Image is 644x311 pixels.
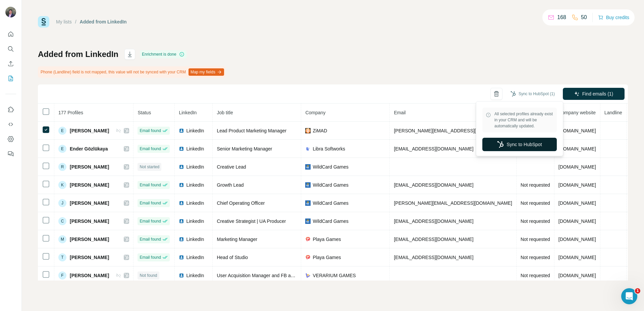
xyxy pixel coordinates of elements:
[557,13,566,21] p: 168
[581,13,587,21] p: 50
[558,273,596,278] span: [DOMAIN_NAME]
[313,218,348,225] span: WildCard Games
[305,237,311,242] img: company-logo
[186,127,204,134] span: LinkedIn
[394,182,473,188] span: [EMAIL_ADDRESS][DOMAIN_NAME]
[186,145,204,152] span: LinkedIn
[5,104,16,116] button: Use Surfe on LinkedIn
[140,128,161,134] span: Email found
[313,236,341,243] span: Playa Games
[58,127,66,135] div: E
[217,110,233,115] span: Job title
[140,146,161,152] span: Email found
[521,200,550,206] span: Not requested
[5,43,16,55] button: Search
[179,219,184,224] img: LinkedIn logo
[179,164,184,170] img: LinkedIn logo
[394,219,473,224] span: [EMAIL_ADDRESS][DOMAIN_NAME]
[140,164,159,170] span: Not started
[70,127,109,134] span: [PERSON_NAME]
[186,236,204,243] span: LinkedIn
[305,255,311,260] img: company-logo
[70,164,109,170] span: [PERSON_NAME]
[217,164,246,170] span: Creative Lead
[598,13,629,22] button: Buy credits
[313,272,356,279] span: VERARIUM GAMES
[217,255,248,260] span: Head of Studio
[313,164,348,170] span: WildCard Games
[5,118,16,130] button: Use Surfe API
[58,253,66,261] div: T
[521,182,550,188] span: Not requested
[38,16,49,27] img: Surfe Logo
[189,68,224,76] button: Map my fields
[305,146,311,151] img: company-logo
[394,237,473,242] span: [EMAIL_ADDRESS][DOMAIN_NAME]
[186,218,204,225] span: LinkedIn
[313,254,341,261] span: Playa Games
[140,236,161,242] span: Email found
[558,182,596,188] span: [DOMAIN_NAME]
[70,272,109,279] span: [PERSON_NAME]
[186,272,204,279] span: LinkedIn
[58,163,66,171] div: R
[217,182,244,188] span: Growth Lead
[179,146,184,151] img: LinkedIn logo
[70,145,108,152] span: Ender Gözlükaya
[140,182,161,188] span: Email found
[58,145,66,153] div: E
[70,236,109,243] span: [PERSON_NAME]
[38,66,225,78] div: Phone (Landline) field is not mapped, this value will not be synced with your CRM
[70,200,109,206] span: [PERSON_NAME]
[558,164,596,170] span: [DOMAIN_NAME]
[313,145,345,152] span: Libra Softworks
[521,255,550,260] span: Not requested
[558,110,596,115] span: Company website
[186,200,204,206] span: LinkedIn
[563,88,625,100] button: Find emails (1)
[582,90,613,97] span: Find emails (1)
[179,255,184,260] img: LinkedIn logo
[140,272,157,278] span: Not found
[58,199,66,207] div: J
[186,182,204,188] span: LinkedIn
[5,72,16,84] button: My lists
[313,182,348,188] span: WildCard Games
[179,110,197,115] span: LinkedIn
[506,89,559,99] button: Sync to HubSpot (1)
[521,273,550,278] span: Not requested
[5,28,16,40] button: Quick start
[217,146,272,151] span: Senior Marketing Manager
[58,271,66,279] div: F
[604,110,622,115] span: Landline
[5,7,16,17] img: Avatar
[140,200,161,206] span: Email found
[394,255,473,260] span: [EMAIL_ADDRESS][DOMAIN_NAME]
[482,138,557,151] button: Sync to HubSpot
[70,254,109,261] span: [PERSON_NAME]
[558,219,596,224] span: [DOMAIN_NAME]
[58,181,66,189] div: K
[58,217,66,225] div: C
[305,164,311,170] img: company-logo
[140,50,186,58] div: Enrichment is done
[394,200,512,206] span: [PERSON_NAME][EMAIL_ADDRESS][DOMAIN_NAME]
[75,18,76,25] li: /
[186,164,204,170] span: LinkedIn
[179,273,184,278] img: LinkedIn logo
[217,219,286,224] span: Creative Strategist | UA Producer
[558,128,596,133] span: [DOMAIN_NAME]
[313,127,327,134] span: ZiMAD
[186,254,204,261] span: LinkedIn
[58,110,83,115] span: 177 Profiles
[5,58,16,70] button: Enrich CSV
[394,128,512,133] span: [PERSON_NAME][EMAIL_ADDRESS][DOMAIN_NAME]
[56,19,72,24] a: My lists
[5,133,16,145] button: Dashboard
[179,182,184,188] img: LinkedIn logo
[305,110,325,115] span: Company
[217,128,286,133] span: Lead Product Marketing Manager
[70,218,109,225] span: [PERSON_NAME]
[558,255,596,260] span: [DOMAIN_NAME]
[217,200,265,206] span: Chief Operating Officer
